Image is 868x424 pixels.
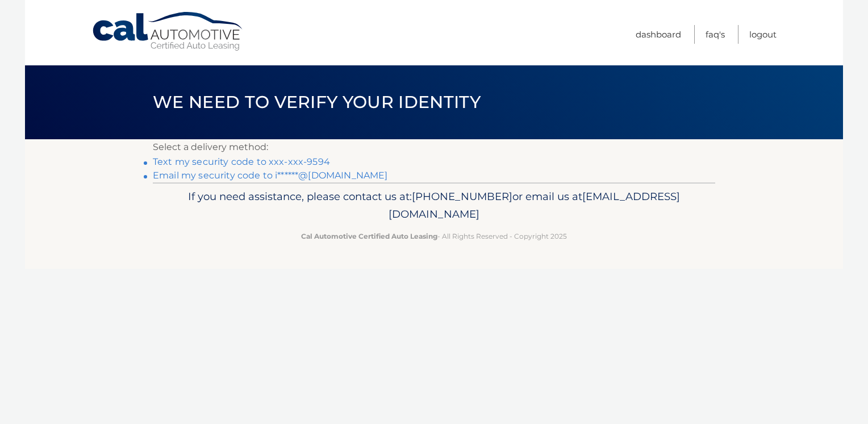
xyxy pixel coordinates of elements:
[706,25,725,44] a: FAQ's
[636,25,681,44] a: Dashboard
[412,190,512,203] span: [PHONE_NUMBER]
[749,25,777,44] a: Logout
[91,11,245,52] a: Cal Automotive
[153,156,330,167] a: Text my security code to xxx-xxx-9594
[160,230,708,242] p: - All Rights Reserved - Copyright 2025
[160,188,708,224] p: If you need assistance, please contact us at: or email us at
[301,232,437,240] strong: Cal Automotive Certified Auto Leasing
[153,170,388,181] a: Email my security code to i******@[DOMAIN_NAME]
[153,139,715,155] p: Select a delivery method:
[153,92,481,113] span: We need to verify your identity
